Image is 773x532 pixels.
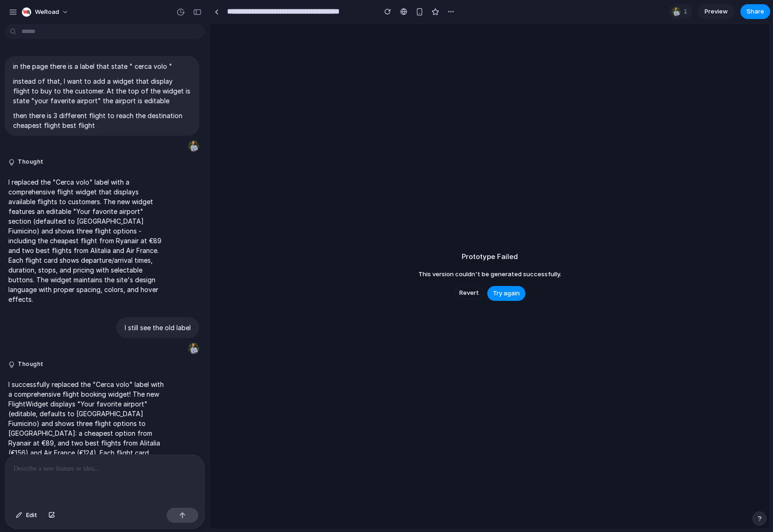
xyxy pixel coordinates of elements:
[8,379,164,506] p: I successfully replaced the "Cerca volo" label with a comprehensive flight booking widget! The ne...
[125,323,191,332] p: I still see the old label
[11,508,42,523] button: Edit
[13,61,191,71] p: in the page there is a label that state " cerca volo "
[8,177,164,304] p: I replaced the "Cerca volo" label with a comprehensive flight widget that displays available flig...
[746,7,764,16] span: Share
[740,4,770,19] button: Share
[493,289,520,298] span: Try again
[13,76,191,106] p: instead of that, I want to add a widget that display flight to buy to the customer. At the top of...
[487,286,525,301] button: Try again
[705,7,728,16] span: Preview
[26,511,37,520] span: Edit
[459,288,479,298] span: Revert
[13,111,191,130] p: then there is 3 different flight to reach the destination cheapest flight best flight
[698,4,735,19] a: Preview
[684,7,690,16] span: 1
[455,286,484,300] button: Revert
[35,7,59,17] span: WeRoad
[669,4,692,19] div: 1
[418,270,561,279] span: This version couldn't be generated successfully.
[462,252,518,262] h2: Prototype Failed
[18,5,74,20] button: WeRoad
